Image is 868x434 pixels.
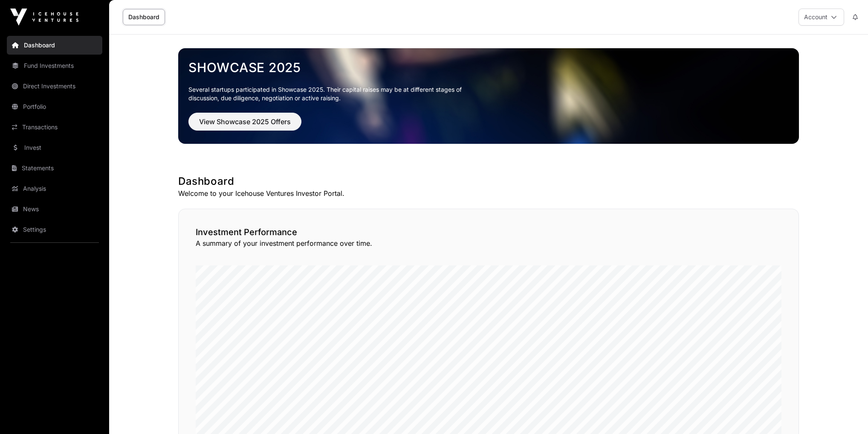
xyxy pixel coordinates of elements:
[123,9,165,25] a: Dashboard
[7,97,102,116] a: Portfolio
[178,188,799,198] p: Welcome to your Icehouse Ventures Investor Portal.
[799,9,844,26] button: Account
[825,393,868,434] iframe: Chat Widget
[7,56,102,75] a: Fund Investments
[188,121,301,130] a: View Showcase 2025 Offers
[196,226,781,238] h2: Investment Performance
[188,113,301,131] button: View Showcase 2025 Offers
[7,200,102,218] a: News
[178,175,799,188] h1: Dashboard
[188,85,475,102] p: Several startups participated in Showcase 2025. Their capital raises may be at different stages o...
[7,138,102,157] a: Invest
[196,238,781,248] p: A summary of your investment performance over time.
[7,159,102,178] a: Statements
[7,118,102,137] a: Transactions
[7,36,102,55] a: Dashboard
[10,9,78,26] img: Icehouse Ventures Logo
[7,220,102,239] a: Settings
[7,77,102,96] a: Direct Investments
[7,179,102,198] a: Analysis
[178,48,799,144] img: Showcase 2025
[188,60,789,75] a: Showcase 2025
[199,117,291,127] span: View Showcase 2025 Offers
